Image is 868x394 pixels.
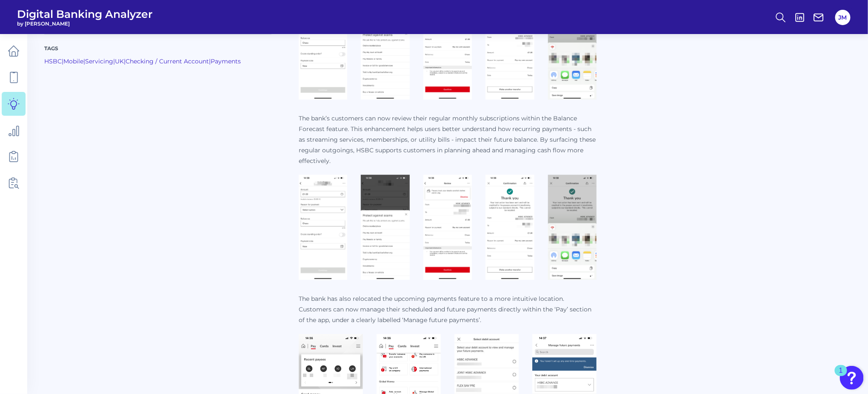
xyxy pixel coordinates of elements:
[299,113,597,166] p: The bank’s customers can now review their regular monthly subscriptions within the Balance Foreca...
[211,57,241,65] a: Payments
[299,175,347,280] img: Image 1.PNG
[85,57,113,65] a: Servicing
[835,10,851,25] button: JM
[840,366,864,390] button: Open Resource Center, 1 new notification
[548,175,597,280] img: Image 5.PNG
[361,175,409,280] img: Image 2.PNG
[17,8,153,20] span: Digital Banking Analyzer
[44,45,271,52] p: Tags
[209,57,211,65] span: |
[113,57,115,65] span: |
[126,57,209,65] a: Checking / Current Account
[83,57,85,65] span: |
[63,57,83,65] a: Mobile
[62,57,63,65] span: |
[17,20,153,27] span: by [PERSON_NAME]
[485,175,534,280] img: Image 4.PNG
[299,294,597,325] p: The bank has also relocated the upcoming payments feature to a more intuitive location. Customers...
[115,57,124,65] a: UK
[839,371,843,382] div: 1
[423,175,472,280] img: Image 3.PNG
[44,57,62,65] a: HSBC
[124,57,126,65] span: |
